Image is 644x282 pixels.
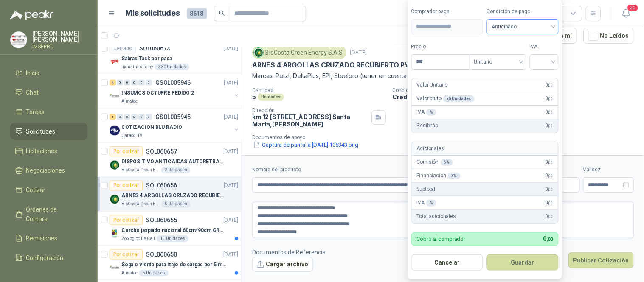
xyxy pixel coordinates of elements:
[545,122,553,130] span: 0
[10,143,87,159] a: Licitaciones
[252,257,313,272] button: Cargar archivo
[121,226,227,235] p: Corcho jaspiado nacional 60cm*90cm GROSOR 8MM
[411,43,469,51] label: Precio
[110,215,143,225] div: Por cotizar
[252,134,641,140] p: Documentos de apoyo
[161,167,191,173] div: 2 Unidades
[146,80,152,86] div: 0
[10,182,87,198] a: Cotizar
[254,48,263,57] img: Company Logo
[252,87,386,93] p: Cantidad
[110,146,143,156] div: Por cotizar
[26,68,40,78] span: Inicio
[546,177,580,193] p: $ 0,00
[138,80,145,86] div: 0
[545,172,553,180] span: 0
[546,166,580,174] label: Flete
[157,235,188,242] div: 11 Unidades
[26,205,79,223] span: Órdenes de Compra
[138,114,145,120] div: 0
[121,132,142,139] p: Caracol TV
[11,32,27,48] img: Company Logo
[121,98,138,105] p: Almatec
[548,187,553,192] span: ,00
[548,110,553,114] span: ,00
[10,201,87,227] a: Órdenes de Compra
[126,7,180,20] h1: Mis solicitudes
[110,112,240,139] a: 1 0 0 0 0 0 GSOL005945[DATE] Company LogoCOTIZACION BLU RADIOCaracol TV
[252,140,359,149] button: Captura de pantalla [DATE] 105343.png
[417,95,475,103] p: Valor bruto
[548,173,553,178] span: ,00
[252,248,326,257] p: Documentos de Referencia
[117,114,123,120] div: 0
[110,181,143,191] div: Por cotizar
[155,114,191,120] p: GSOL005945
[417,185,436,193] p: Subtotal
[10,65,87,81] a: Inicio
[26,166,65,175] span: Negociaciones
[26,88,39,97] span: Chat
[417,122,439,130] p: Recibirás
[10,162,87,179] a: Negociaciones
[10,123,87,140] a: Solicitudes
[224,216,238,224] p: [DATE]
[224,113,238,121] p: [DATE]
[393,87,641,93] p: Condición de pago
[121,270,138,276] p: Almatec
[32,31,87,42] p: [PERSON_NAME] [PERSON_NAME]
[121,167,160,173] p: BioCosta Green Energy S.A.S
[98,212,242,246] a: Por cotizarSOL060655[DATE] Company LogoCorcho jaspiado nacional 60cm*90cm GROSOR 8MMZoologico De ...
[26,253,64,262] span: Configuración
[121,235,155,242] p: Zoologico De Cali
[10,250,87,266] a: Configuración
[110,78,240,105] a: 4 0 0 0 0 0 GSOL005946[DATE] Company LogoINSUMOS OCTUPRE PEDIDO 2Almatec
[252,166,461,174] label: Nombre del producto
[417,199,436,207] p: IVA
[139,45,170,51] p: SOL060673
[548,214,553,219] span: ,00
[417,172,461,180] p: Financiación
[627,4,639,12] span: 20
[110,80,116,86] div: 4
[417,158,453,166] p: Comisión
[543,235,553,242] span: 0
[26,127,56,136] span: Solicitudes
[548,160,553,165] span: ,00
[146,114,152,120] div: 0
[487,8,559,16] label: Condición de pago
[110,57,120,67] img: Company Logo
[10,10,53,20] img: Logo peakr
[548,201,553,205] span: ,00
[10,230,87,246] a: Remisiones
[110,229,120,239] img: Company Logo
[161,201,191,208] div: 5 Unidades
[98,40,242,74] a: CerradoSOL060673[DATE] Company LogoSabras Task por pacaIndustrias Tomy330 Unidades
[146,183,177,189] p: SOL060656
[417,145,444,153] p: Adicionales
[426,109,436,116] div: %
[448,173,461,179] div: 3 %
[155,80,191,86] p: GSOL005946
[393,93,641,101] p: Crédito a 30 días
[131,114,138,120] div: 0
[10,84,87,101] a: Chat
[121,123,182,131] p: COTIZACION BLU RADIO
[110,160,120,170] img: Company Logo
[121,192,227,200] p: ARNES 4 ARGOLLAS CRUZADO RECUBIERTO PVC
[474,56,521,68] span: Unitario
[252,93,256,101] p: 5
[124,114,130,120] div: 0
[32,44,87,49] p: IMSEPRO
[568,252,634,268] button: Publicar Cotización
[110,114,116,120] div: 1
[546,237,553,242] span: ,00
[26,146,58,156] span: Licitaciones
[545,81,553,89] span: 0
[155,64,189,70] div: 330 Unidades
[98,143,242,177] a: Por cotizarSOL060657[DATE] Company LogoDISPOSITIVO ANTICAIDAS AUTORETRACTILBioCosta Green Energy ...
[411,254,484,271] button: Cancelar
[146,251,177,257] p: SOL060650
[545,108,553,116] span: 0
[110,249,143,260] div: Por cotizar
